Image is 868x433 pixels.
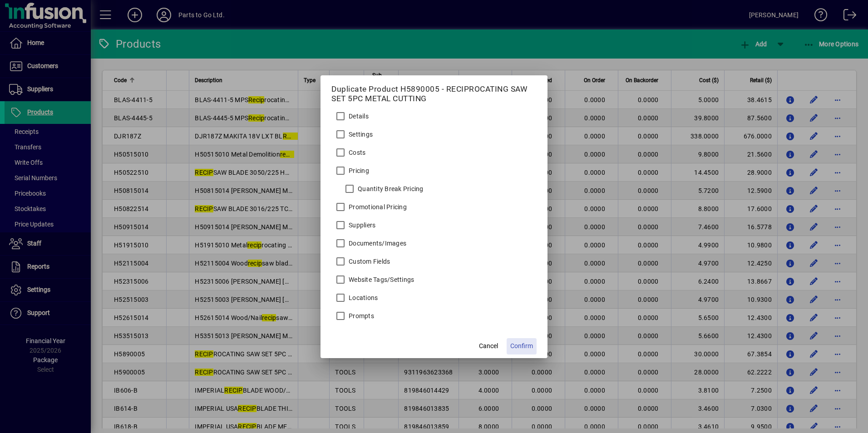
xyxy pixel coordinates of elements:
label: Costs [347,148,365,157]
label: Pricing [347,166,369,175]
button: Cancel [474,338,503,354]
label: Quantity Break Pricing [356,184,424,193]
span: Cancel [479,341,498,351]
label: Prompts [347,311,374,320]
label: Suppliers [347,221,375,230]
label: Documents/Images [347,239,406,248]
label: Details [347,112,369,121]
button: Confirm [507,338,537,354]
label: Locations [347,293,378,302]
label: Website Tags/Settings [347,275,414,284]
span: Confirm [510,341,533,351]
label: Custom Fields [347,257,390,266]
h5: Duplicate Product H5890005 - RECIPROCATING SAW SET 5PC METAL CUTTING [331,84,537,103]
label: Promotional Pricing [347,202,407,212]
label: Settings [347,130,373,139]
